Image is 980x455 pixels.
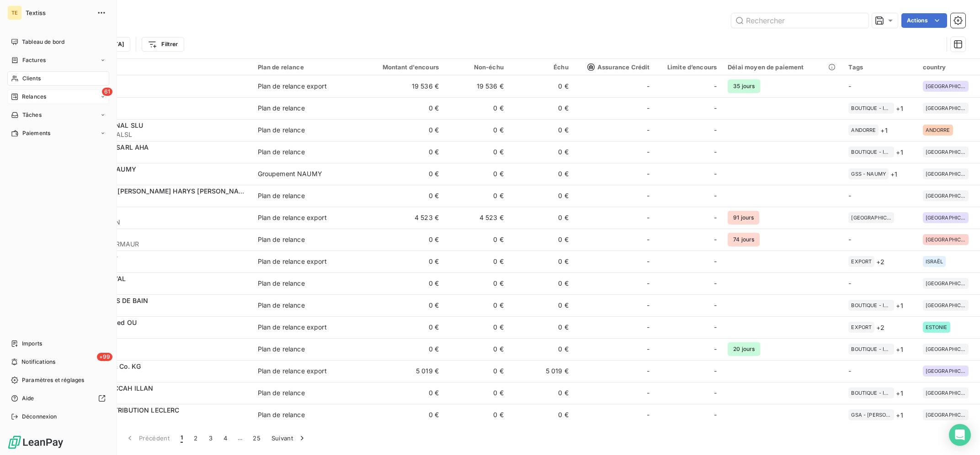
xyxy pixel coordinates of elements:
span: - [714,410,717,419]
td: 0 € [357,251,444,272]
span: HALBAS [63,108,247,117]
td: 0 € [509,185,574,207]
td: 0 € [509,75,574,97]
span: ACQUAVIVA DISTRIBUTION LECLERC [63,406,180,414]
td: 0 € [357,163,444,185]
span: Aide [22,394,34,403]
td: 0 € [509,338,574,360]
a: Aide [7,391,109,406]
span: - [647,235,650,244]
span: 9NEUFGRAND [63,283,247,293]
span: Notifications [21,358,55,366]
span: GSA - [PERSON_NAME] [851,412,891,418]
span: [GEOGRAPHIC_DATA] [926,390,966,396]
button: 3 [203,429,218,448]
span: - [647,126,650,135]
span: - [714,169,717,178]
span: [GEOGRAPHIC_DATA] [926,412,966,418]
span: CENTRAKLATOURMAUR [63,240,247,249]
td: 0 € [357,119,444,141]
div: Limite d’encours [660,63,717,71]
span: 74 jours [728,233,760,246]
div: Plan de relance [258,147,305,157]
span: + 1 [896,104,903,113]
td: 5 019 € [509,360,574,382]
span: [GEOGRAPHIC_DATA] [926,281,966,286]
span: - [848,279,851,287]
button: 25 [247,429,266,448]
span: Paramètres et réglages [22,376,84,384]
td: 0 € [444,97,509,119]
span: - [714,279,717,288]
span: - [714,366,717,376]
span: - [647,410,650,419]
span: - [714,388,717,397]
span: 2SOEURS57 [63,174,247,183]
span: +99 [97,353,112,361]
span: - [848,82,851,90]
span: Assurance Crédit [587,63,650,71]
span: EXPORT [851,259,872,264]
td: 0 € [509,207,574,229]
div: Plan de relance [258,63,352,71]
span: Factures [22,56,46,64]
td: 4 523 € [357,207,444,229]
span: - [714,301,717,310]
span: Clients [22,74,41,83]
td: 0 € [509,404,574,426]
td: 19 536 € [357,75,444,97]
div: Plan de relance [258,191,305,200]
td: 4 523 € [444,207,509,229]
span: - [647,345,650,354]
td: 0 € [444,294,509,316]
span: - [647,191,650,200]
div: Plan de relance export [258,257,327,266]
span: 3011HYGIENES [63,196,247,205]
span: [GEOGRAPHIC_DATA] [926,149,966,155]
button: 2 [188,429,203,448]
td: 0 € [444,119,509,141]
span: [GEOGRAPHIC_DATA] [926,215,966,220]
div: Échu [515,63,569,71]
td: 0 € [509,272,574,294]
input: Rechercher [731,13,868,28]
span: [GEOGRAPHIC_DATA] [926,171,966,177]
span: 91 jours [728,211,759,225]
span: + 1 [896,345,903,354]
span: EXPORT [851,324,872,330]
span: Imports [22,340,42,348]
span: + 2 [876,323,884,332]
td: 0 € [509,163,574,185]
span: 1 [181,434,183,443]
td: 0 € [444,316,509,338]
td: 0 € [444,360,509,382]
span: [GEOGRAPHIC_DATA] [851,215,891,220]
div: Plan de relance export [258,323,327,332]
button: 4 [218,429,233,448]
td: 0 € [357,294,444,316]
td: 0 € [509,141,574,163]
td: 0 € [444,141,509,163]
span: [GEOGRAPHIC_DATA] [926,84,966,89]
td: 0 € [444,382,509,404]
span: ESTONIE [926,324,948,330]
td: 0 € [357,185,444,207]
div: Plan de relance [258,410,305,419]
span: [GEOGRAPHIC_DATA] [926,346,966,352]
span: - [714,257,717,266]
td: 0 € [357,97,444,119]
td: 0 € [509,294,574,316]
div: TE [7,5,22,20]
span: - [714,191,717,200]
td: 0 € [444,404,509,426]
span: LECLILEROUSSE [63,415,247,424]
span: - [647,213,650,222]
td: 0 € [357,141,444,163]
span: - [647,323,650,332]
td: 0 € [509,382,574,404]
span: ISRAËL [926,259,943,264]
div: Non-échu [450,63,504,71]
span: - [647,169,650,178]
button: Suivant [266,429,312,448]
span: 2SBOUTIQUE [63,152,247,161]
